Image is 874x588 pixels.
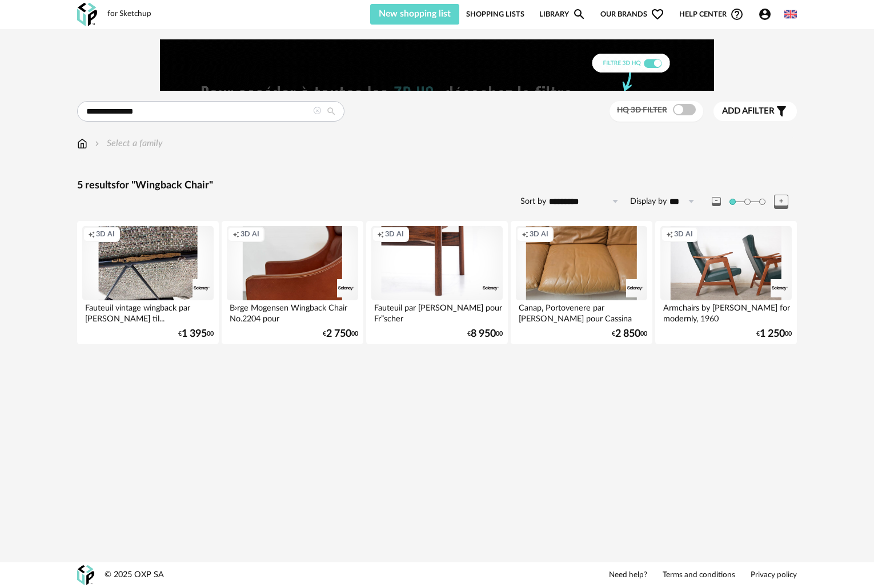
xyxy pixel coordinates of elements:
div: Fauteuil vintage wingback par [PERSON_NAME] til... [82,300,214,323]
span: New shopping list [379,9,451,18]
div: € 00 [323,330,358,338]
a: Creation icon 3D AI Fauteuil par [PERSON_NAME] pour Fr”scher €8 95000 [366,221,508,344]
div: € 00 [467,330,503,338]
span: Help centerHelp Circle Outline icon [679,7,744,21]
div: 5 results [77,179,797,192]
span: 3D AI [96,229,115,239]
span: Account Circle icon [758,7,772,21]
span: Creation icon [88,229,95,239]
span: Our brands [600,4,664,25]
span: filter [722,106,775,117]
img: FILTRE%20HQ%20NEW_V1%20(4).gif [160,39,714,91]
a: Creation icon 3D AI Canap‚ Portovenere par [PERSON_NAME] pour Cassina €2 85000 [511,221,652,344]
span: 2 750 [326,330,351,338]
span: 8 950 [471,330,496,338]
label: Sort by [520,196,546,207]
img: OXP [77,565,94,585]
a: Terms and conditions [663,570,735,581]
label: Display by [630,196,667,207]
div: © 2025 OXP SA [105,570,164,581]
a: Need help? [609,570,647,581]
span: Creation icon [377,229,384,239]
img: svg+xml;base64,PHN2ZyB3aWR0aD0iMTYiIGhlaWdodD0iMTYiIHZpZXdCb3g9IjAgMCAxNiAxNiIgZmlsbD0ibm9uZSIgeG... [93,137,102,150]
span: Add a [722,107,748,115]
span: HQ 3D filter [617,106,667,114]
img: OXP [77,3,97,26]
span: 2 850 [615,330,640,338]
div: € 00 [612,330,647,338]
span: Filter icon [775,104,788,118]
span: Help Circle Outline icon [730,7,744,21]
span: Magnify icon [572,7,586,21]
div: € 00 [756,330,792,338]
div: Armchairs by [PERSON_NAME] for modernly, 1960 [660,300,792,323]
div: Fauteuil par [PERSON_NAME] pour Fr”scher [371,300,503,323]
div: for Sketchup [107,9,151,19]
a: Privacy policy [751,570,797,581]
span: 3D AI [385,229,404,239]
span: 3D AI [240,229,259,239]
span: 3D AI [674,229,693,239]
img: svg+xml;base64,PHN2ZyB3aWR0aD0iMTYiIGhlaWdodD0iMTciIHZpZXdCb3g9IjAgMCAxNiAxNyIgZmlsbD0ibm9uZSIgeG... [77,137,87,150]
div: B›rge Mogensen Wingback Chair No.2204 pour [GEOGRAPHIC_DATA] [227,300,358,323]
img: us [784,8,797,21]
span: Creation icon [666,229,673,239]
span: Creation icon [232,229,239,239]
span: Heart Outline icon [651,7,664,21]
button: Add afilter Filter icon [713,102,797,121]
span: 3D AI [530,229,548,239]
span: 1 395 [182,330,207,338]
a: Creation icon 3D AI Fauteuil vintage wingback par [PERSON_NAME] til... €1 39500 [77,221,219,344]
a: Creation icon 3D AI Armchairs by [PERSON_NAME] for modernly, 1960 €1 25000 [655,221,797,344]
a: LibraryMagnify icon [539,4,586,25]
span: Account Circle icon [758,7,777,21]
span: 1 250 [760,330,785,338]
button: New shopping list [370,4,459,25]
span: Creation icon [522,229,528,239]
span: for "Wingback Chair" [116,180,213,191]
div: Select a family [93,137,163,150]
a: Creation icon 3D AI B›rge Mogensen Wingback Chair No.2204 pour [GEOGRAPHIC_DATA] €2 75000 [222,221,363,344]
a: Shopping Lists [466,4,524,25]
div: € 00 [178,330,214,338]
div: Canap‚ Portovenere par [PERSON_NAME] pour Cassina [516,300,647,323]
